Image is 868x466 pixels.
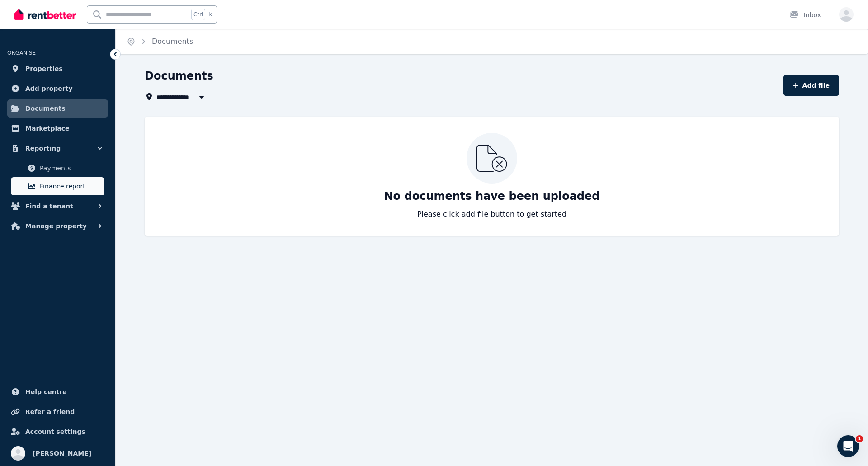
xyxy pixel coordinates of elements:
[789,10,821,19] div: Inbox
[7,197,108,215] button: Find a tenant
[25,123,69,134] span: Marketplace
[11,159,104,177] a: Payments
[40,163,101,174] span: Payments
[25,386,67,397] span: Help centre
[14,8,76,21] img: RentBetter
[33,448,91,459] span: [PERSON_NAME]
[116,29,204,54] nav: Breadcrumb
[152,37,193,46] a: Documents
[25,83,73,94] span: Add property
[25,221,87,231] span: Manage property
[7,423,108,441] a: Account settings
[209,11,212,18] span: k
[7,403,108,421] a: Refer a friend
[856,435,863,442] span: 1
[7,50,36,56] span: ORGANISE
[384,189,600,203] p: No documents have been uploaded
[7,80,108,98] a: Add property
[25,426,85,437] span: Account settings
[417,209,566,220] p: Please click add file button to get started
[7,383,108,401] a: Help centre
[837,435,859,457] iframe: Intercom live chat
[7,139,108,157] button: Reporting
[145,69,213,83] h1: Documents
[11,177,104,195] a: Finance report
[40,181,101,192] span: Finance report
[25,406,75,417] span: Refer a friend
[7,99,108,118] a: Documents
[7,60,108,78] a: Properties
[25,103,66,114] span: Documents
[7,119,108,137] a: Marketplace
[783,75,839,96] button: Add file
[25,201,73,212] span: Find a tenant
[25,143,61,154] span: Reporting
[25,63,63,74] span: Properties
[7,217,108,235] button: Manage property
[191,9,205,20] span: Ctrl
